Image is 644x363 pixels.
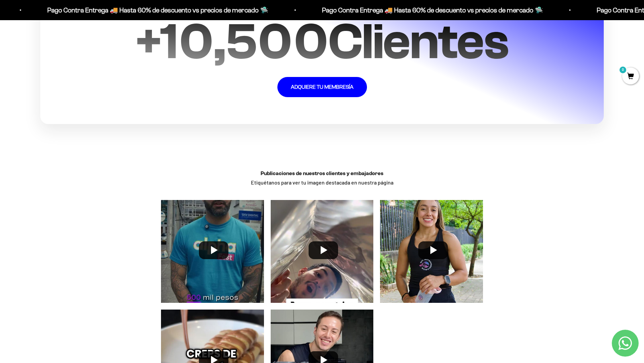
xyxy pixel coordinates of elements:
[136,13,508,70] span: + Clientes
[277,77,367,97] a: ADQUIERE TU MEMBRESÍA
[161,170,483,177] h3: Publicaciones de nuestros clientes y embajadores
[622,73,639,80] a: 0
[619,66,627,74] mark: 0
[160,13,328,70] span: 10,500
[267,197,377,307] img: User picture
[310,5,531,15] p: Pago Contra Entrega 🚚 Hasta 60% de descuento vs precios de mercado 🛸
[377,197,486,307] img: User picture
[158,197,267,307] img: User picture
[154,163,490,193] div: Etiquétanos para ver tu imagen destacada en nuestra página
[35,5,256,15] p: Pago Contra Entrega 🚚 Hasta 60% de descuento vs precios de mercado 🛸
